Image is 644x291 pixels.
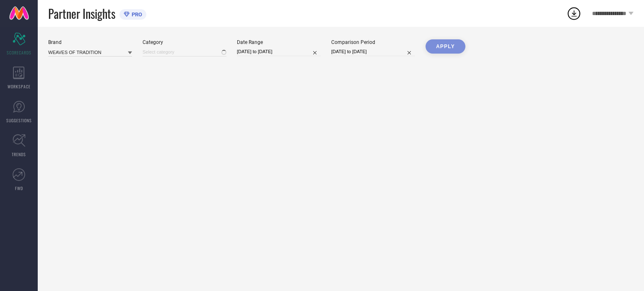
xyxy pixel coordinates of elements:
[48,5,115,22] span: Partner Insights
[566,6,582,21] div: Open download list
[7,49,31,56] span: SCORECARDS
[237,47,321,56] input: Select date range
[48,39,132,45] div: Brand
[6,117,32,124] span: SUGGESTIONS
[12,151,26,157] span: TRENDS
[8,83,31,90] span: WORKSPACE
[331,39,415,45] div: Comparison Period
[130,11,142,18] span: PRO
[331,47,415,56] input: Select comparison period
[237,39,321,45] div: Date Range
[15,185,23,191] span: FWD
[143,39,226,45] div: Category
